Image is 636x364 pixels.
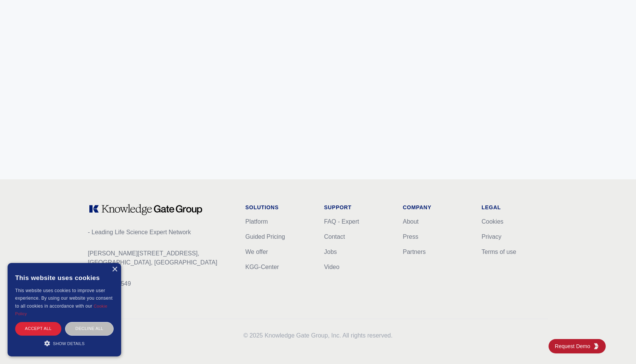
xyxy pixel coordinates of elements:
[324,233,345,240] a: Contact
[88,279,233,288] p: CVR: 40302549
[65,322,114,335] div: Decline all
[555,342,593,350] span: Request Demo
[245,218,268,225] a: Platform
[112,267,117,272] div: Close
[245,233,285,240] a: Guided Pricing
[549,339,606,353] a: Request DemoKGG
[482,218,503,225] a: Cookies
[598,328,636,364] iframe: Chat Widget
[88,228,233,237] p: - Leading Life Science Expert Network
[243,332,248,339] span: ©
[403,218,419,225] a: About
[324,204,391,211] h1: Support
[482,249,516,255] a: Terms of use
[15,304,108,316] a: Cookie Policy
[15,339,114,347] div: Show details
[15,269,114,287] div: This website uses cookies
[593,343,599,349] img: KGG
[324,249,337,255] a: Jobs
[482,204,548,211] h1: Legal
[324,264,340,270] a: Video
[403,249,426,255] a: Partners
[245,264,279,270] a: KGG-Center
[15,322,61,335] div: Accept all
[88,249,233,267] p: [PERSON_NAME][STREET_ADDRESS], [GEOGRAPHIC_DATA], [GEOGRAPHIC_DATA]
[403,204,469,211] h1: Company
[403,233,418,240] a: Press
[245,204,312,211] h1: Solutions
[245,249,268,255] a: We offer
[482,233,501,240] a: Privacy
[88,331,548,340] p: 2025 Knowledge Gate Group, Inc. All rights reserved.
[15,288,112,309] span: This website uses cookies to improve user experience. By using our website you consent to all coo...
[53,341,85,346] span: Show details
[324,218,359,225] a: FAQ - Expert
